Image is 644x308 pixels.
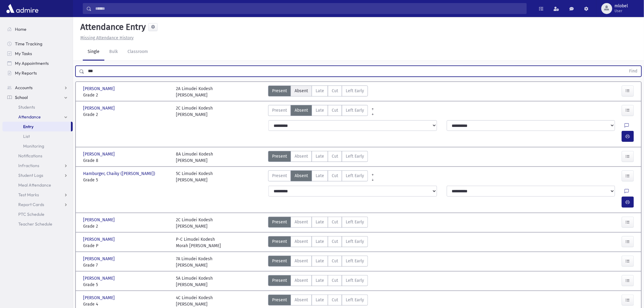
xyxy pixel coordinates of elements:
[2,161,73,170] a: Infractions
[176,256,212,268] div: 7A Limudei Kodesh [PERSON_NAME]
[272,88,287,94] span: Present
[272,297,287,303] span: Present
[176,275,213,288] div: 5A Limudei Kodesh [PERSON_NAME]
[316,258,324,264] span: Late
[83,44,104,61] a: Single
[15,26,26,32] span: Home
[92,3,527,14] input: Search
[15,51,32,56] span: My Tasks
[295,153,308,159] span: Absent
[316,297,324,303] span: Late
[2,122,71,131] a: Entry
[2,112,73,122] a: Attendance
[615,9,628,13] span: User
[272,238,287,245] span: Present
[316,153,324,159] span: Late
[272,173,287,179] span: Present
[2,170,73,180] a: Student Logs
[268,217,368,229] div: AttTypes
[83,151,116,157] span: [PERSON_NAME]
[18,182,51,188] span: Meal Attendance
[18,192,39,198] span: Test Marks
[295,277,308,284] span: Absent
[295,238,308,245] span: Absent
[18,153,42,159] span: Notifications
[316,277,324,284] span: Late
[83,275,116,282] span: [PERSON_NAME]
[15,41,42,47] span: Time Tracking
[83,177,170,183] span: Grade 5
[295,88,308,94] span: Absent
[83,86,116,92] span: [PERSON_NAME]
[80,35,134,40] u: Missing Attendance History
[332,219,338,225] span: Cut
[295,297,308,303] span: Absent
[83,301,170,307] span: Grade 4
[316,238,324,245] span: Late
[332,173,338,179] span: Cut
[18,114,41,120] span: Attendance
[295,258,308,264] span: Absent
[83,223,170,229] span: Grade 2
[83,157,170,164] span: Grade 8
[346,238,364,245] span: Left Early
[268,256,368,268] div: AttTypes
[346,277,364,284] span: Left Early
[123,44,153,61] a: Classroom
[346,88,364,94] span: Left Early
[83,295,116,301] span: [PERSON_NAME]
[626,66,641,76] button: Find
[104,44,123,61] a: Bulk
[2,151,73,161] a: Notifications
[272,219,287,225] span: Present
[5,2,40,15] img: AdmirePro
[176,151,213,164] div: 8A Limudei Kodesh [PERSON_NAME]
[2,39,73,49] a: Time Tracking
[2,49,73,58] a: My Tasks
[15,61,49,66] span: My Appointments
[83,282,170,288] span: Grade 5
[83,243,170,249] span: Grade P
[332,258,338,264] span: Cut
[295,107,308,114] span: Absent
[83,262,170,268] span: Grade 7
[78,22,146,32] h5: Attendance Entry
[2,102,73,112] a: Students
[83,256,116,262] span: [PERSON_NAME]
[83,105,116,111] span: [PERSON_NAME]
[18,221,52,227] span: Teacher Schedule
[18,104,35,110] span: Students
[83,217,116,223] span: [PERSON_NAME]
[2,131,73,141] a: List
[18,212,44,217] span: PTC Schedule
[332,238,338,245] span: Cut
[2,209,73,219] a: PTC Schedule
[83,92,170,98] span: Grade 2
[272,277,287,284] span: Present
[83,111,170,118] span: Grade 2
[2,200,73,209] a: Report Cards
[295,173,308,179] span: Absent
[316,219,324,225] span: Late
[23,134,30,139] span: List
[2,180,73,190] a: Meal Attendance
[15,85,33,90] span: Accounts
[18,173,43,178] span: Student Logs
[268,236,368,249] div: AttTypes
[346,153,364,159] span: Left Early
[2,190,73,200] a: Test Marks
[272,153,287,159] span: Present
[18,163,39,168] span: Infractions
[2,24,73,34] a: Home
[316,88,324,94] span: Late
[2,219,73,229] a: Teacher Schedule
[23,143,44,149] span: Monitoring
[268,86,368,98] div: AttTypes
[272,258,287,264] span: Present
[346,107,364,114] span: Left Early
[346,219,364,225] span: Left Early
[346,173,364,179] span: Left Early
[2,83,73,93] a: Accounts
[332,88,338,94] span: Cut
[332,153,338,159] span: Cut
